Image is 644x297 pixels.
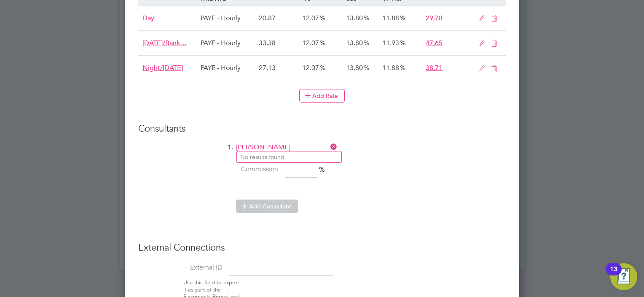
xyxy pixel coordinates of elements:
[142,39,187,47] span: [DATE]/Bank…
[382,14,399,22] span: 11.88
[346,39,363,47] span: 13.80
[138,242,506,254] h3: External Connections
[236,200,298,213] button: Add Consultant
[199,56,257,80] div: PAYE - Hourly
[142,14,154,22] span: Day
[257,56,300,80] div: 27.13
[382,39,399,47] span: 11.93
[346,14,363,22] span: 13.80
[426,39,443,47] span: 47.65
[302,64,319,72] span: 12.07
[233,141,337,154] input: Search for...
[426,64,443,72] span: 38.71
[382,64,399,72] span: 11.88
[237,151,341,162] li: No results found
[346,64,363,72] span: 13.80
[142,64,183,72] span: Night/[DATE]
[299,89,345,103] button: Add Rate
[138,263,223,272] label: External ID
[610,269,617,280] div: 13
[138,141,506,162] li: 1.
[302,39,319,47] span: 12.07
[426,14,443,22] span: 29.78
[610,263,637,290] button: Open Resource Center, 13 new notifications
[302,14,319,22] span: 12.07
[138,123,506,135] h3: Consultants
[236,165,278,174] label: Commission
[199,31,257,55] div: PAYE - Hourly
[199,6,257,30] div: PAYE - Hourly
[257,31,300,55] div: 33.38
[257,6,300,30] div: 20.87
[319,165,325,174] span: %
